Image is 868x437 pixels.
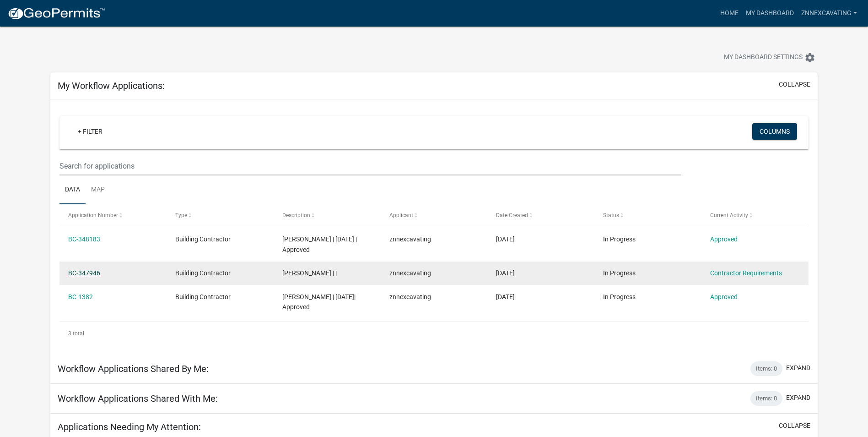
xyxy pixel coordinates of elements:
button: collapse [779,421,810,431]
span: In Progress [603,269,636,277]
span: Current Activity [710,212,748,218]
span: Building Contractor [175,269,231,277]
span: Daniel Zarlengo | 01/01/2025 | Approved [282,235,357,253]
a: Approved [710,235,738,243]
button: collapse [779,80,810,89]
button: expand [786,363,810,373]
span: Type [175,212,187,218]
span: In Progress [603,235,636,243]
a: + Filter [70,123,110,140]
input: Search for applications [59,157,681,175]
span: znnexcavating [389,235,431,243]
span: 12/13/2024 [496,235,515,243]
span: Building Contractor [175,293,231,300]
span: Daniel Zarlengo | | [282,269,337,277]
span: Applicant [389,212,413,218]
datatable-header-cell: Type [167,204,274,226]
div: Items: 0 [750,361,782,376]
a: Home [717,5,742,22]
datatable-header-cell: Applicant [380,204,487,226]
div: Items: 0 [750,391,782,406]
datatable-header-cell: Current Activity [701,204,809,226]
a: BC-347946 [68,269,100,277]
span: 09/23/2024 [496,293,515,300]
datatable-header-cell: Description [274,204,381,226]
datatable-header-cell: Application Number [59,204,167,226]
a: Data [59,175,86,205]
datatable-header-cell: Status [594,204,701,226]
i: settings [804,52,815,63]
span: Building Contractor [175,235,231,243]
button: expand [786,393,810,403]
h5: My Workflow Applications: [58,80,165,91]
a: BC-1382 [68,293,93,300]
span: znnexcavating [389,269,431,277]
a: znnexcavating [798,5,861,22]
span: Description [282,212,310,218]
a: My Dashboard [742,5,798,22]
button: My Dashboard Settingssettings [717,49,823,66]
span: Application Number [68,212,118,218]
span: Daniel Zarlengo | 09/23/2024| Approved [282,293,356,311]
div: collapse [50,99,818,354]
button: Columns [752,123,797,140]
span: 12/12/2024 [496,269,515,277]
a: BC-348183 [68,235,100,243]
h5: Workflow Applications Shared By Me: [58,363,209,374]
a: Contractor Requirements [710,269,782,277]
span: znnexcavating [389,293,431,300]
span: In Progress [603,293,636,300]
div: 3 total [59,322,809,345]
span: My Dashboard Settings [724,52,803,63]
h5: Applications Needing My Attention: [58,421,201,432]
a: Approved [710,293,738,300]
datatable-header-cell: Date Created [487,204,594,226]
h5: Workflow Applications Shared With Me: [58,393,218,404]
span: Date Created [496,212,528,218]
a: Map [86,175,110,205]
span: Status [603,212,619,218]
